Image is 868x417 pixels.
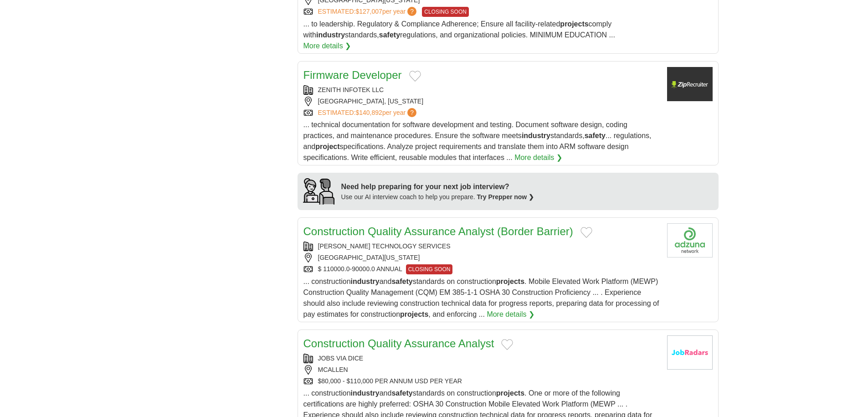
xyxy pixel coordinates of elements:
strong: projects [496,278,524,285]
strong: safety [379,31,400,39]
strong: projects [400,310,428,318]
div: [PERSON_NAME] TECHNOLOGY SERVICES [303,242,660,251]
a: Firmware Developer [303,69,402,81]
div: JOBS VIA DICE [303,354,660,363]
div: Use our AI interview coach to help you prepare. [341,192,534,202]
span: $127,007 [355,8,382,15]
span: ? [407,108,416,117]
span: ... construction and standards on construction . Mobile Elevated Work Platform (MEWP) Constructio... [303,278,659,318]
div: $ 110000.0-90000.0 ANNUAL [303,264,660,274]
strong: project [315,143,339,150]
div: [GEOGRAPHIC_DATA][US_STATE] [303,253,660,263]
button: Add to favorite jobs [501,339,513,350]
strong: safety [585,132,606,139]
strong: industry [316,31,345,39]
strong: projects [496,389,524,397]
span: $140,892 [355,109,382,116]
a: More details ❯ [303,41,351,51]
div: $80,000 - $110,000 PER ANNUM USD PER YEAR [303,376,660,386]
strong: industry [522,132,550,139]
span: ... technical documentation for software development and testing. Document software design, codin... [303,121,652,161]
strong: safety [391,278,412,285]
span: ... to leadership. Regulatory & Compliance Adherence; Ensure all facility-related comply with sta... [303,20,615,39]
strong: safety [391,389,412,397]
strong: industry [351,278,380,285]
img: Company logo [667,335,713,370]
a: Construction Quality Assurance Analyst [303,337,494,350]
div: [GEOGRAPHIC_DATA], [US_STATE] [303,97,660,106]
div: MCALLEN [303,365,660,375]
a: Try Prepper now ❯ [477,193,534,201]
img: Company logo [667,67,713,101]
div: ZENITH INFOTEK LLC [303,85,660,95]
span: ? [407,7,416,16]
a: More details ❯ [487,309,534,320]
button: Add to favorite jobs [409,71,421,82]
span: CLOSING SOON [406,264,453,274]
strong: projects [560,20,588,28]
a: Construction Quality Assurance Analyst (Border Barrier) [303,225,573,237]
div: Need help preparing for your next job interview? [341,181,534,192]
a: ESTIMATED:$140,892per year? [318,108,419,118]
a: ESTIMATED:$127,007per year? [318,7,419,17]
strong: industry [351,389,380,397]
img: Company logo [667,223,713,257]
span: CLOSING SOON [422,7,469,17]
a: More details ❯ [514,152,562,163]
button: Add to favorite jobs [580,227,592,238]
